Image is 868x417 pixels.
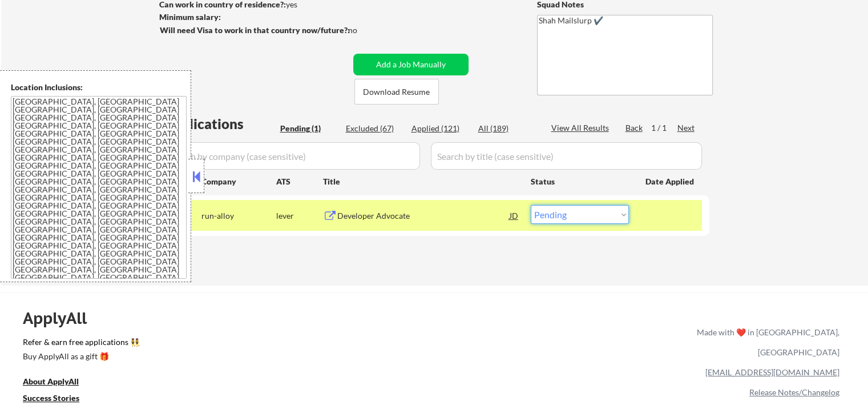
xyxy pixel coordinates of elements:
a: Release Notes/Changelog [749,387,839,397]
div: 1 / 1 [651,122,677,134]
div: Next [677,122,696,134]
div: Title [323,176,520,187]
a: Refer & earn free applications 👯‍♀️ [23,338,458,350]
a: About ApplyAll [23,375,95,390]
div: Pending (1) [280,123,337,134]
strong: Will need Visa to work in that country now/future?: [160,25,350,35]
div: Company [201,176,276,187]
a: [EMAIL_ADDRESS][DOMAIN_NAME] [705,367,839,377]
div: View All Results [551,122,612,134]
u: Success Stories [23,393,79,403]
input: Search by title (case sensitive) [431,142,702,170]
div: Date Applied [645,176,696,187]
div: Excluded (67) [346,123,403,134]
div: ATS [276,176,323,187]
a: Buy ApplyAll as a gift 🎁 [23,350,137,364]
button: Download Resume [354,79,439,105]
a: Success Stories [23,392,95,406]
div: lever [276,210,323,222]
div: JD [508,205,520,226]
div: All (189) [478,123,535,134]
div: Developer Advocate [337,210,510,222]
strong: Minimum salary: [159,12,221,22]
div: Back [625,122,644,134]
div: no [348,25,381,36]
div: run-alloy [201,210,276,222]
div: Applied (121) [411,123,469,134]
div: Status [531,171,629,191]
div: Location Inclusions: [11,82,187,93]
div: ApplyAll [23,308,100,328]
div: Made with ❤️ in [GEOGRAPHIC_DATA], [GEOGRAPHIC_DATA] [692,322,839,362]
div: Buy ApplyAll as a gift 🎁 [23,352,137,360]
u: About ApplyAll [23,376,79,386]
input: Search by company (case sensitive) [163,142,420,170]
button: Add a Job Manually [353,54,469,75]
div: Applications [163,117,276,131]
